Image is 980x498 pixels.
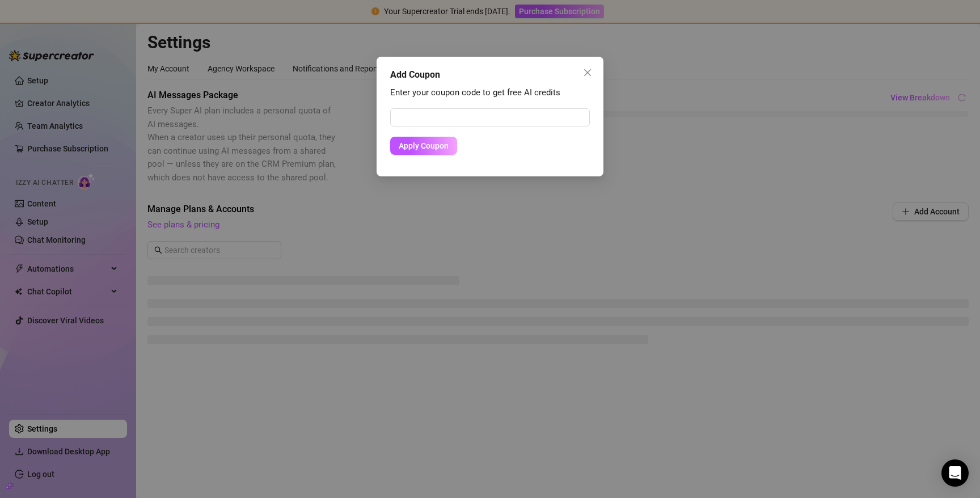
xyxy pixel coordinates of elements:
button: Close [578,64,597,82]
button: Apply Coupon [390,137,457,155]
span: Apply Coupon [399,141,449,150]
div: Enter your coupon code to get free AI credits [390,86,590,100]
span: close [583,68,592,77]
div: Open Intercom Messenger [941,459,969,487]
div: Add Coupon [390,68,590,82]
span: Close [578,68,597,77]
